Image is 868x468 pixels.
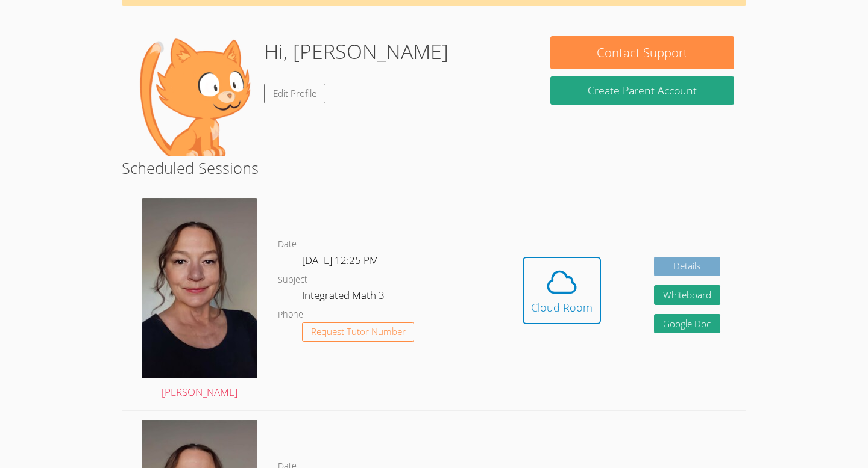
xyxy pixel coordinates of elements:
[264,36,448,67] h1: Hi, [PERSON_NAME]
[278,272,307,288] dt: Subject
[654,285,720,305] button: Whiteboard
[654,314,720,334] a: Google Doc
[264,84,325,103] a: Edit Profile
[122,156,747,179] h2: Scheduled Sessions
[550,76,734,105] button: Create Parent Account
[302,287,387,307] dd: Integrated Math 3
[142,198,257,401] a: [PERSON_NAME]
[550,36,734,69] button: Contact Support
[302,322,415,342] button: Request Tutor Number
[654,257,720,277] a: Details
[523,257,601,324] button: Cloud Room
[311,327,406,336] span: Request Tutor Number
[142,198,257,378] img: Dalton%202024.jpg
[531,299,593,316] div: Cloud Room
[134,36,254,156] img: default.png
[278,237,297,252] dt: Date
[278,307,303,322] dt: Phone
[302,253,379,267] span: [DATE] 12:25 PM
